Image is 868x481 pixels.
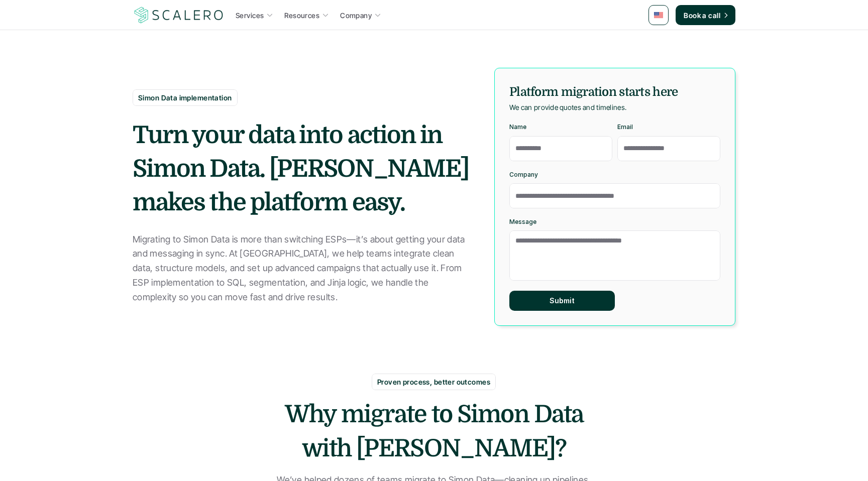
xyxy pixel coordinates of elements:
[684,10,720,21] p: Book a call
[377,377,490,387] p: Proven process, better outcomes
[509,218,536,225] p: Message
[509,230,720,281] textarea: Message
[509,136,612,161] input: Name
[509,83,720,101] h5: Platform migration starts here
[283,398,585,465] h2: Why migrate to Simon Data with [PERSON_NAME]?
[509,124,526,131] p: Name
[340,10,372,21] p: Company
[133,6,225,25] img: Scalero company logo
[509,291,615,311] button: Submit
[509,101,626,113] p: We can provide quotes and timelines.
[617,136,720,161] input: Email
[133,6,225,24] a: Scalero company logo
[133,232,472,305] p: Migrating to Simon Data is more than switching ESPs—it’s about getting your data and messaging in...
[133,122,473,216] strong: Turn your data into action in Simon Data. [PERSON_NAME] makes the platform easy.
[284,10,319,21] p: Resources
[236,10,264,21] p: Services
[509,171,538,178] p: Company
[676,5,735,25] a: Book a call
[617,124,633,131] p: Email
[509,183,720,208] input: Company
[550,297,575,305] p: Submit
[138,92,232,103] p: Simon Data implementation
